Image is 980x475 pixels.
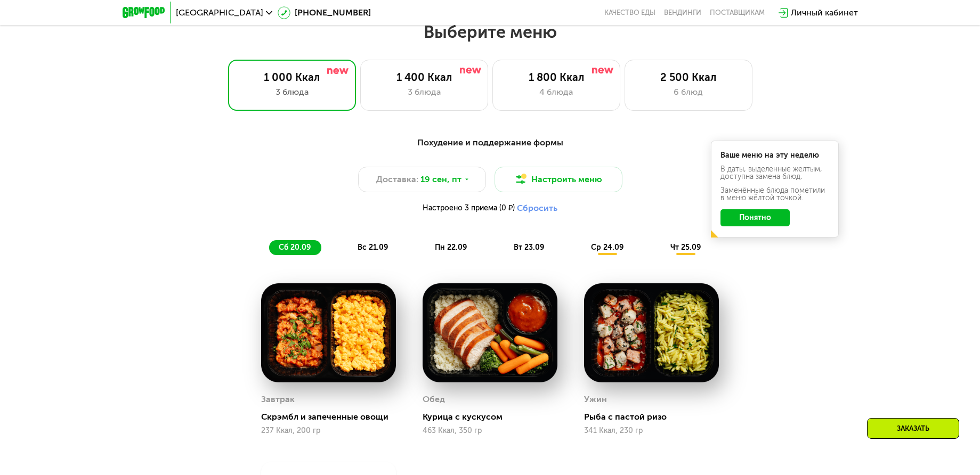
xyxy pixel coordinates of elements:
[423,391,445,407] div: Обед
[279,243,311,252] span: сб 20.09
[376,173,418,186] span: Доставка:
[664,9,701,17] a: Вендинги
[371,86,477,99] div: 3 блюда
[34,21,946,43] h2: Выберите меню
[604,9,655,17] a: Качество еды
[591,243,623,252] span: ср 24.09
[584,412,727,422] div: Рыба с пастой ризо
[435,243,467,252] span: пн 22.09
[423,204,515,212] span: Настроено 3 приема (0 ₽)
[867,418,959,439] div: Заказать
[517,203,557,214] button: Сбросить
[175,136,806,150] div: Похудение и поддержание формы
[358,243,388,252] span: вс 21.09
[371,71,477,84] div: 1 400 Ккал
[176,9,263,17] span: [GEOGRAPHIC_DATA]
[720,209,790,226] button: Понятно
[504,71,609,84] div: 1 800 Ккал
[504,86,609,99] div: 4 блюда
[278,6,371,19] a: [PHONE_NUMBER]
[636,71,741,84] div: 2 500 Ккал
[239,86,345,99] div: 3 блюда
[261,391,295,407] div: Завтрак
[636,86,741,99] div: 6 блюд
[495,167,622,192] button: Настроить меню
[791,6,858,19] div: Личный кабинет
[261,412,404,422] div: Скрэмбл и запеченные овощи
[710,9,765,17] div: поставщикам
[423,412,566,422] div: Курица с кускусом
[514,243,544,252] span: вт 23.09
[261,427,396,435] div: 237 Ккал, 200 гр
[720,152,829,159] div: Ваше меню на эту неделю
[423,427,557,435] div: 463 Ккал, 350 гр
[670,243,701,252] span: чт 25.09
[239,71,345,84] div: 1 000 Ккал
[420,173,461,186] span: 19 сен, пт
[720,187,829,202] div: Заменённые блюда пометили в меню жёлтой точкой.
[584,427,719,435] div: 341 Ккал, 230 гр
[720,166,829,181] div: В даты, выделенные желтым, доступна замена блюд.
[584,391,607,407] div: Ужин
